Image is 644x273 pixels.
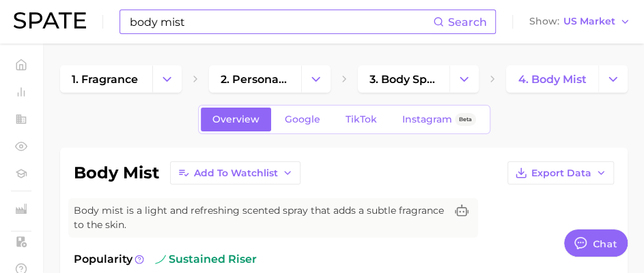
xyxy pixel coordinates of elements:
[358,65,450,93] a: 3. body spray products
[402,114,452,125] span: Instagram
[74,204,445,232] span: Body mist is a light and refreshing scented spray that adds a subtle fragrance to the skin.
[155,251,257,268] span: sustained riser
[170,161,300,184] button: Add to Watchlist
[518,73,586,86] span: 4. body mist
[201,108,271,131] a: Overview
[506,65,598,93] a: 4. body mist
[598,65,628,93] button: Change Category
[563,18,615,25] span: US Market
[212,114,260,125] span: Overview
[526,13,634,31] button: ShowUS Market
[391,108,488,131] a: InstagramBeta
[152,65,182,93] button: Change Category
[507,161,614,184] button: Export Data
[128,10,433,33] input: Search here for a brand, industry, or ingredient
[155,254,166,265] img: sustained riser
[334,108,389,131] a: TikTok
[346,114,377,125] span: TikTok
[448,16,487,29] span: Search
[531,167,591,179] span: Export Data
[74,165,159,181] h1: body mist
[449,65,479,93] button: Change Category
[72,73,138,86] span: 1. fragrance
[459,114,472,125] span: Beta
[273,108,332,131] a: Google
[194,167,278,179] span: Add to Watchlist
[369,73,438,86] span: 3. body spray products
[221,73,290,86] span: 2. personal fragrance
[529,18,559,25] span: Show
[209,65,301,93] a: 2. personal fragrance
[60,65,152,93] a: 1. fragrance
[285,114,320,125] span: Google
[301,65,331,93] button: Change Category
[74,251,132,268] span: Popularity
[14,12,86,29] img: SPATE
